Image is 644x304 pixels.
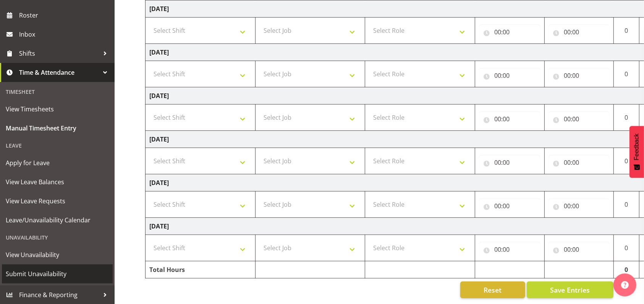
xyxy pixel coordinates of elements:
[549,68,610,83] input: Click to select...
[479,68,540,83] input: Click to select...
[2,119,113,138] a: Manual Timesheet Entry
[614,235,639,261] td: 0
[614,61,639,87] td: 0
[6,214,109,226] span: Leave/Unavailability Calendar
[549,24,610,40] input: Click to select...
[550,285,590,295] span: Save Entries
[6,122,109,134] span: Manual Timesheet Entry
[479,242,540,257] input: Click to select...
[2,84,113,100] div: Timesheet
[621,281,629,289] img: help-xxl-2.png
[2,138,113,153] div: Leave
[460,281,525,298] button: Reset
[6,268,109,280] span: Submit Unavailability
[479,111,540,127] input: Click to select...
[6,249,109,261] span: View Unavailability
[2,191,113,211] a: View Leave Requests
[6,176,109,188] span: View Leave Balances
[549,242,610,257] input: Click to select...
[549,111,610,127] input: Click to select...
[2,172,113,191] a: View Leave Balances
[19,67,99,78] span: Time & Attendance
[549,155,610,170] input: Click to select...
[614,18,639,44] td: 0
[614,261,639,278] td: 0
[146,261,256,278] td: Total Hours
[629,126,644,178] button: Feedback - Show survey
[484,285,502,295] span: Reset
[19,289,99,301] span: Finance & Reporting
[6,103,109,115] span: View Timesheets
[6,157,109,169] span: Apply for Leave
[479,198,540,214] input: Click to select...
[2,153,113,172] a: Apply for Leave
[527,281,613,298] button: Save Entries
[6,195,109,207] span: View Leave Requests
[19,29,111,40] span: Inbox
[549,198,610,214] input: Click to select...
[633,134,640,160] span: Feedback
[2,230,113,245] div: Unavailability
[614,148,639,174] td: 0
[19,48,99,59] span: Shifts
[2,245,113,264] a: View Unavailability
[19,10,111,21] span: Roster
[614,191,639,218] td: 0
[614,105,639,131] td: 0
[2,211,113,230] a: Leave/Unavailability Calendar
[2,100,113,119] a: View Timesheets
[479,24,540,40] input: Click to select...
[2,264,113,283] a: Submit Unavailability
[479,155,540,170] input: Click to select...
